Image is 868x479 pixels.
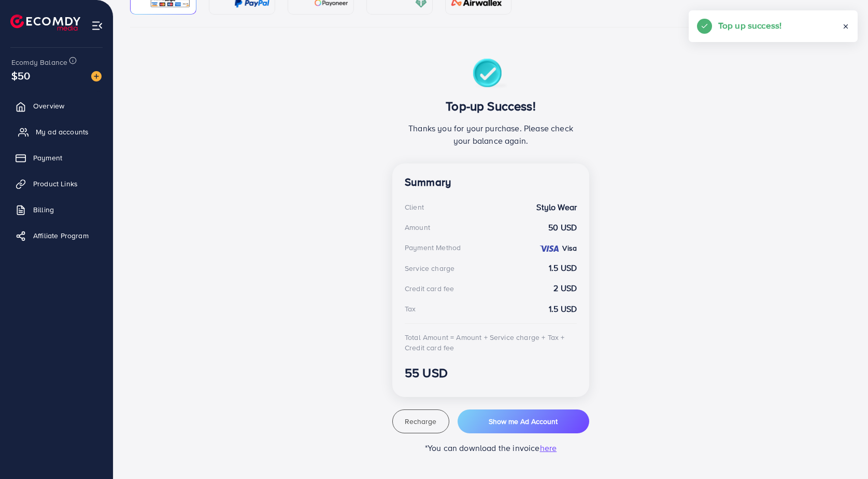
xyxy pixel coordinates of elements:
a: Product Links [8,173,105,194]
a: My ad accounts [8,121,105,142]
img: menu [91,20,103,32]
img: credit [539,244,560,253]
div: Credit card fee [405,283,454,294]
a: Affiliate Program [8,225,105,246]
img: success [473,59,509,90]
h5: Top up success! [718,19,781,32]
strong: 1.5 USD [549,262,577,274]
div: Tax [405,304,416,314]
a: Billing [8,199,105,220]
h4: Summary [405,176,577,189]
h3: Top-up Success! [405,99,577,114]
span: Ecomdy Balance [11,57,67,67]
span: Show me Ad Account [489,416,558,427]
div: Amount [405,222,430,232]
a: Overview [8,95,105,116]
strong: 1.5 USD [549,303,577,315]
span: Product Links [33,179,78,189]
img: logo [10,15,80,31]
img: image [91,71,102,81]
span: here [540,442,557,454]
button: Recharge [392,409,449,433]
div: Total Amount = Amount + Service charge + Tax + Credit card fee [405,332,577,353]
span: Overview [33,101,64,111]
a: Payment [8,147,105,168]
div: Client [405,202,424,212]
span: My ad accounts [36,127,89,137]
span: Billing [33,204,54,215]
strong: 2 USD [553,282,577,294]
span: Recharge [405,416,436,427]
strong: Stylo Wear [536,201,577,213]
p: Thanks you for your purchase. Please check your balance again. [405,122,577,147]
span: Payment [33,153,62,163]
button: Show me Ad Account [458,409,589,433]
strong: Visa [562,243,577,253]
p: *You can download the invoice [392,442,589,454]
div: Payment Method [405,242,461,253]
span: Affiliate Program [33,230,89,241]
span: $50 [11,68,30,83]
strong: 50 USD [548,222,577,234]
div: Service charge [405,263,454,273]
iframe: Chat [824,432,860,471]
h3: 55 USD [405,365,577,380]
